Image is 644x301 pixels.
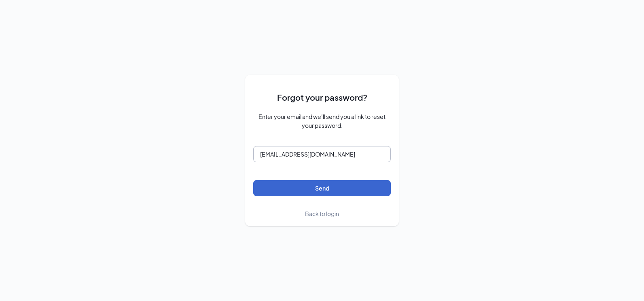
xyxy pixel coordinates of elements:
[253,180,391,196] button: Send
[305,210,339,217] span: Back to login
[277,91,367,104] span: Forgot your password?
[253,112,391,130] span: Enter your email and we’ll send you a link to reset your password.
[253,146,391,162] input: Email
[305,209,339,218] a: Back to login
